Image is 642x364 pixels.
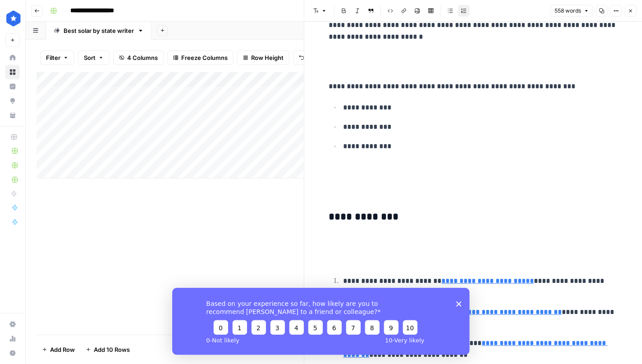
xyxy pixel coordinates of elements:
button: Row Height [237,50,289,65]
span: Filter [46,53,60,62]
span: Row Height [251,53,284,62]
span: 4 Columns [127,53,158,62]
button: Workspace: ConsumerAffairs [5,7,20,30]
a: Home [5,50,20,65]
a: Settings [5,317,20,332]
iframe: Survey from AirOps [172,288,470,355]
button: Filter [40,50,74,65]
span: 558 words [555,7,581,15]
button: Sort [78,50,110,65]
button: 4 Columns [113,50,164,65]
a: Opportunities [5,94,20,108]
button: 558 words [550,5,593,17]
a: Best solar by state writer [46,22,151,40]
button: Freeze Columns [167,50,234,65]
div: Best solar by state writer [64,26,134,35]
button: Add Row [37,342,80,357]
a: Browse [5,65,20,79]
span: Add 10 Rows [94,345,130,354]
span: Add Row [50,345,75,354]
span: Freeze Columns [181,53,228,62]
a: Insights [5,79,20,94]
button: Add 10 Rows [80,342,135,357]
span: Sort [84,53,96,62]
button: Help + Support [5,346,20,360]
a: Usage [5,332,20,346]
img: ConsumerAffairs Logo [5,10,22,27]
a: Your Data [5,108,20,123]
